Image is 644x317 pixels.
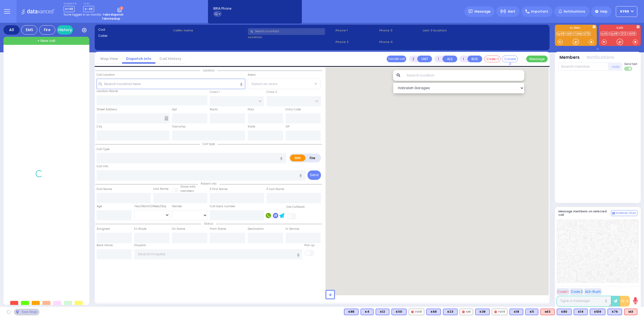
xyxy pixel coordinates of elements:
[248,125,255,129] label: State
[134,204,170,209] div: Year/Month/Week/Day
[361,309,374,315] div: K4
[387,56,406,62] button: Transfer call
[628,32,636,36] a: FD19
[475,309,490,315] div: K39
[484,56,500,62] button: Code-1
[210,107,218,112] label: Room
[559,54,580,61] button: Members
[64,6,75,12] span: KY48
[344,309,358,315] div: BLS
[426,309,441,315] div: BLS
[134,227,147,231] label: En Route
[475,309,490,315] div: BLS
[290,155,306,161] label: EMS
[611,210,637,216] button: Internal Chat
[443,309,458,315] div: K23
[409,309,424,315] div: FD18
[172,204,182,209] label: Gender
[39,25,55,35] div: Fire
[608,309,622,315] div: K76
[573,32,583,36] a: TONE
[376,309,389,315] div: BLS
[574,309,588,315] div: K14
[609,32,619,36] a: ky48
[210,227,226,231] label: From Scene
[57,25,73,35] a: History
[103,13,123,17] strong: Take dispatch
[198,182,219,186] span: Patient info
[96,56,122,61] a: Map View
[557,309,572,315] div: K80
[558,63,609,71] input: Search member
[97,204,102,209] label: Age
[266,90,277,94] label: Cross 2
[590,309,605,315] div: BLS
[525,309,538,315] div: BLS
[97,187,112,191] label: First Name
[180,189,194,193] span: members
[173,28,246,33] label: Caller name
[502,56,518,62] button: Covered
[608,309,622,315] div: BLS
[97,243,113,247] label: Back Home
[587,54,614,61] button: Notifications
[494,311,497,313] img: red-radio-icon.svg
[64,2,77,5] label: Dispatcher
[335,28,377,33] span: Phone 1
[335,40,377,44] span: Phone 2
[122,56,155,61] a: Dispatch info
[599,27,641,30] label: KJFD
[556,32,566,36] a: ky48
[210,187,228,191] label: P First Name
[97,73,115,77] label: Call Location
[583,32,591,36] a: K76
[286,227,299,231] label: In Service
[64,13,102,17] span: You're logged in as monitor.
[286,125,290,129] label: ZIP
[564,9,585,14] span: Notifications
[172,107,177,112] label: Apt
[83,2,94,5] label: Lines
[97,147,109,151] label: Call Type
[14,309,39,315] div: See map
[557,309,572,315] div: BLS
[600,9,608,14] span: Help
[590,309,605,315] div: K519
[526,56,548,62] button: Message
[460,309,473,315] div: M8
[510,309,523,315] div: K18
[557,288,569,295] button: Code 1
[391,309,407,315] div: BLS
[304,243,314,247] label: Pick up
[308,170,321,180] button: Send
[531,9,548,14] span: Important
[97,164,108,169] label: Call Info
[248,73,256,77] label: Areas
[469,9,473,13] img: message.svg
[423,28,484,33] label: Last 3 location
[3,25,20,35] div: All
[376,309,389,315] div: K12
[200,142,218,146] span: Call type
[201,222,216,226] span: Status
[248,35,334,39] label: Location
[510,309,523,315] div: BLS
[98,27,171,32] label: Cad:
[442,56,457,62] button: ALS
[153,187,169,191] label: Last Name
[566,32,573,36] a: M3
[98,34,171,38] label: Caller:
[616,6,637,17] button: ky68
[570,288,583,295] button: Code 2
[21,25,37,35] div: EMS
[426,309,441,315] div: K69
[251,81,277,87] span: Select an area
[467,56,482,62] button: BUS
[379,40,421,44] span: Phone 4
[492,309,507,315] div: FD19
[248,28,325,35] input: Search a contact
[305,155,320,161] label: Fire
[508,9,515,14] span: Alert
[619,32,627,36] a: 1212
[624,309,637,315] div: M3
